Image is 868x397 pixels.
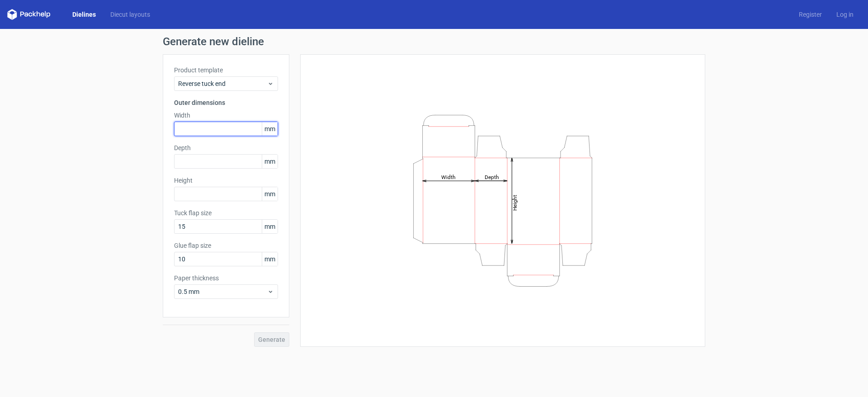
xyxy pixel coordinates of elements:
[512,194,518,210] tspan: Height
[174,98,278,107] h3: Outer dimensions
[262,220,278,233] span: mm
[174,274,278,283] label: Paper thickness
[178,79,267,88] span: Reverse tuck end
[163,36,705,47] h1: Generate new dieline
[262,252,278,266] span: mm
[103,10,157,19] a: Diecut layouts
[792,10,829,19] a: Register
[262,155,278,168] span: mm
[65,10,103,19] a: Dielines
[174,208,278,217] label: Tuck flap size
[262,187,278,201] span: mm
[174,241,278,250] label: Glue flap size
[174,176,278,185] label: Height
[174,66,278,75] label: Product template
[262,122,278,136] span: mm
[174,111,278,120] label: Width
[485,174,499,180] tspan: Depth
[441,174,456,180] tspan: Width
[178,287,267,296] span: 0.5 mm
[829,10,861,19] a: Log in
[174,143,278,152] label: Depth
